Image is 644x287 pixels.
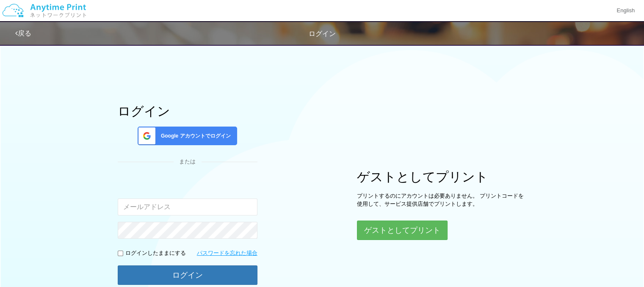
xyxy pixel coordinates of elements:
span: ログイン [309,30,336,37]
button: ゲストとしてプリント [357,221,448,240]
h1: ログイン [118,104,257,118]
input: メールアドレス [118,199,257,215]
a: 戻る [15,30,31,37]
p: プリントするのにアカウントは必要ありません。 プリントコードを使用して、サービス提供店舗でプリントします。 [357,192,526,208]
a: パスワードを忘れた場合 [197,249,257,257]
span: Google アカウントでログイン [158,132,231,140]
button: ログイン [118,265,257,285]
h1: ゲストとしてプリント [357,170,526,184]
div: または [118,158,257,166]
p: ログインしたままにする [125,249,186,257]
